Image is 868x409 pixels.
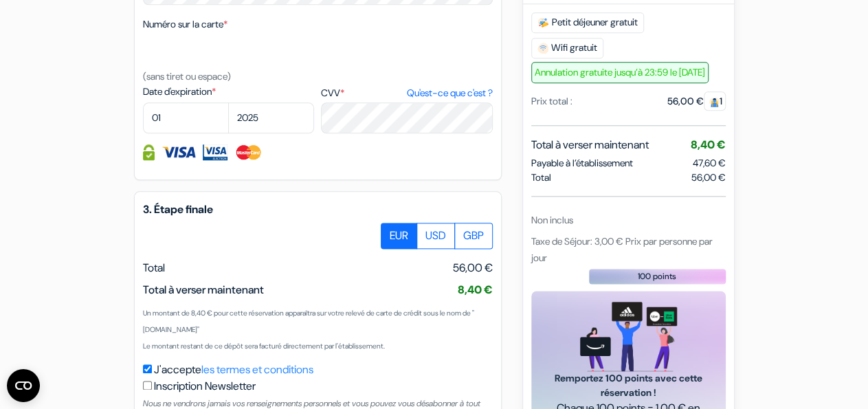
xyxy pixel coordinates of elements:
[143,85,314,99] label: Date d'expiration
[453,260,493,276] span: 56,00 €
[143,17,227,32] label: Numéro sur la carte
[458,283,493,297] span: 8,40 €
[154,362,313,378] label: J'accepte
[531,137,649,153] span: Total à verser maintenant
[537,43,548,54] img: free_wifi.svg
[638,270,676,283] span: 100 points
[7,369,40,402] button: Ouvrir le widget CMP
[667,94,726,109] div: 56,00 €
[580,302,677,371] img: gift_card_hero_new.png
[531,170,551,185] span: Total
[143,283,264,297] span: Total à verser maintenant
[203,144,227,160] img: Visa Electron
[143,309,474,334] small: Un montant de 8,40 € pour cette réservation apparaîtra sur votre relevé de carte de crédit sous l...
[693,157,726,169] span: 47,60 €
[381,223,493,249] div: Basic radio toggle button group
[531,38,603,58] span: Wifi gratuit
[201,362,313,377] a: les termes et conditions
[143,203,493,216] h5: 3. Étape finale
[531,62,709,83] span: Annulation gratuite jusqu’à 23:59 le [DATE]
[531,213,726,228] div: Non inclus
[234,144,263,160] img: Master Card
[548,371,709,400] span: Remportez 100 points avec cette réservation !
[531,12,644,33] span: Petit déjeuner gratuit
[531,235,713,264] span: Taxe de Séjour: 3,00 € Prix par personne par jour
[143,261,165,275] span: Total
[143,144,155,160] img: Information de carte de crédit entièrement encryptée et sécurisée
[709,97,720,107] img: guest.svg
[531,94,572,109] div: Prix total :
[704,91,726,111] span: 1
[154,378,256,395] label: Inscription Newsletter
[406,86,492,100] a: Qu'est-ce que c'est ?
[691,170,726,185] span: 56,00 €
[143,342,385,351] small: Le montant restant de ce dépôt sera facturé directement par l'établissement.
[531,156,633,170] span: Payable à l’établissement
[416,223,455,249] label: USD
[143,70,231,82] small: (sans tiret ou espace)
[321,86,492,100] label: CVV
[162,144,196,160] img: Visa
[537,17,549,28] img: free_breakfast.svg
[454,223,493,249] label: GBP
[381,223,417,249] label: EUR
[691,137,726,152] span: 8,40 €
